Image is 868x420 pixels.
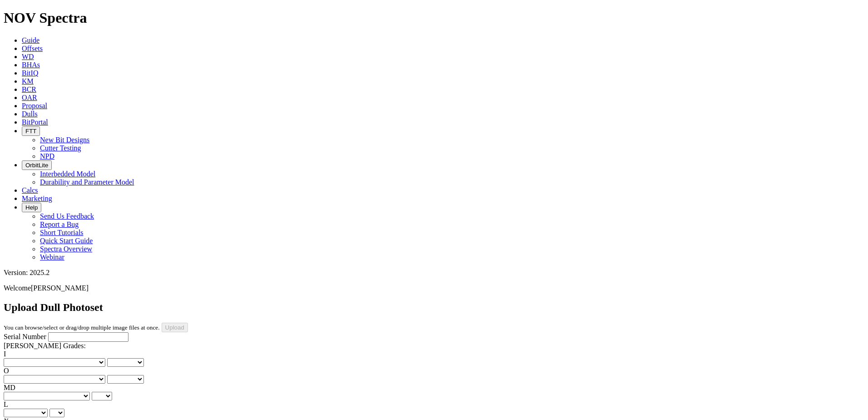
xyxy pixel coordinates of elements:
label: I [4,350,6,358]
label: O [4,367,9,375]
a: Interbedded Model [40,170,95,178]
a: Spectra Overview [40,245,92,253]
a: Proposal [22,102,47,110]
span: OrbitLite [25,162,48,169]
a: New Bit Designs [40,136,89,144]
button: FTT [22,126,40,136]
a: Offsets [22,45,43,52]
span: Help [25,204,38,211]
label: Serial Number [4,333,46,340]
a: Short Tutorials [40,229,84,236]
p: Welcome [4,284,864,292]
a: Quick Start Guide [40,237,93,245]
label: L [4,400,8,408]
a: BHAs [22,61,40,69]
a: Durability and Parameter Model [40,178,134,186]
h2: Upload Dull Photoset [4,301,864,314]
div: Version: 2025.2 [4,269,864,277]
a: Marketing [22,195,52,202]
a: OAR [22,94,37,101]
button: OrbitLite [22,160,52,170]
a: BitIQ [22,69,38,77]
a: NPD [40,152,54,160]
a: Cutter Testing [40,144,81,152]
h1: NOV Spectra [4,10,864,26]
input: Upload [162,323,188,332]
a: BCR [22,85,36,93]
a: Send Us Feedback [40,212,94,220]
a: Dulls [22,110,38,118]
a: BitPortal [22,118,48,126]
small: You can browse/select or drag/drop multiple image files at once. [4,324,160,331]
span: FTT [25,128,36,135]
a: WD [22,53,34,60]
button: Help [22,203,41,212]
a: KM [22,77,34,85]
label: MD [4,384,15,391]
a: Report a Bug [40,220,79,228]
a: Calcs [22,186,38,194]
a: Webinar [40,253,64,261]
span: [PERSON_NAME] [31,284,89,292]
div: [PERSON_NAME] Grades: [4,342,864,350]
a: Guide [22,36,39,44]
